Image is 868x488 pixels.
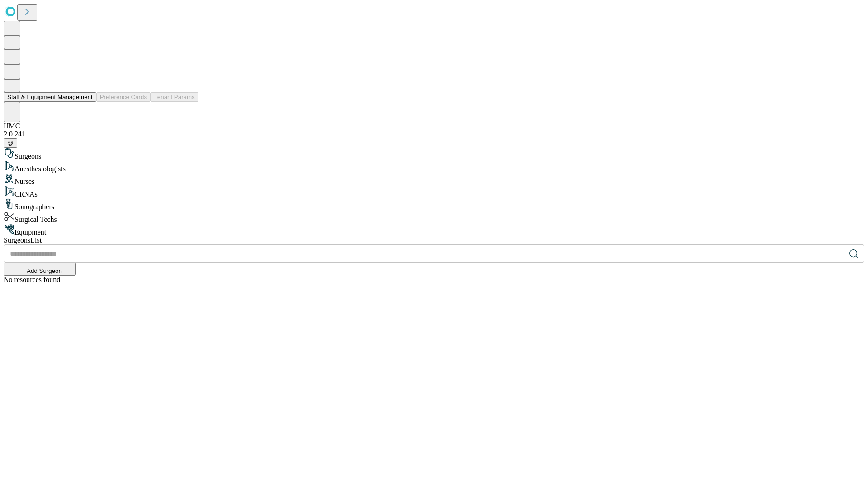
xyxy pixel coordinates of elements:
[27,267,62,274] span: Add Surgeon
[4,186,864,198] div: CRNAs
[151,92,198,102] button: Tenant Params
[4,92,96,102] button: Staff & Equipment Management
[4,160,864,173] div: Anesthesiologists
[4,173,864,186] div: Nurses
[4,130,864,138] div: 2.0.241
[4,263,76,276] button: Add Surgeon
[96,92,151,102] button: Preference Cards
[4,211,864,224] div: Surgical Techs
[7,140,14,146] span: @
[4,148,864,160] div: Surgeons
[4,276,864,284] div: No resources found
[4,224,864,236] div: Equipment
[4,236,864,244] div: Surgeons List
[4,122,864,130] div: HMC
[4,138,17,148] button: @
[4,198,864,211] div: Sonographers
